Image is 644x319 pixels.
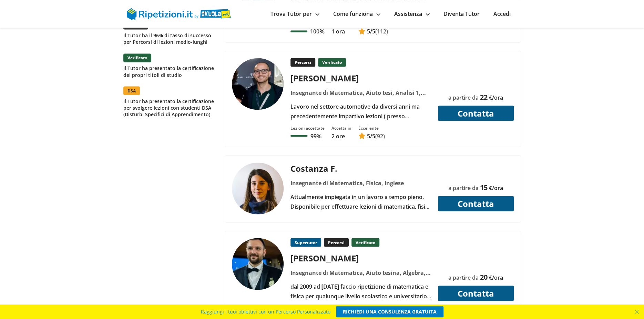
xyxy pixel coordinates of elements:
img: tutor a Milano - Costanza [232,162,284,214]
span: a partire da [448,93,479,101]
span: Raggiungi i tuoi obiettivi con un Percorso Personalizzato [201,306,330,317]
div: Accetta in [331,125,351,131]
p: Percorsi [324,238,349,247]
p: Percorsi [290,58,315,67]
p: Il Tutor ha presentato la certificazione dei propri titoli di studio [123,65,216,78]
span: 15 [480,182,488,192]
div: [PERSON_NAME] [288,252,433,263]
div: Lavoro nel settore automotive da diversi anni ma precedentemente impartivo lezioni ( presso [GEOG... [288,101,433,121]
div: Costanza F. [288,162,433,174]
p: 99% [310,132,321,140]
a: Assistenza [394,10,430,18]
a: logo Skuola.net | Ripetizioni.it [127,9,231,17]
span: 5 [367,132,370,140]
span: a partire da [448,273,479,281]
div: Eccellente [358,125,385,131]
a: 5/5(92) [358,132,385,140]
span: /5 [367,28,375,35]
a: RICHIEDI UNA CONSULENZA GRATUITA [336,306,443,317]
img: tutor a Cagliari - andrea [232,238,284,290]
div: dal 2009 ad [DATE] faccio ripetizione di matematica e fisica per qualunque livello scolastico e u... [288,281,433,301]
img: tutor a Modena - Davide [232,58,284,110]
span: (112) [375,28,388,35]
a: Accedi [493,10,511,18]
span: 5 [367,28,370,35]
span: a partire da [448,184,479,191]
div: Lezioni accettate [290,125,325,131]
div: Insegnante di Matematica, Aiuto tesi, Analisi 1, Analisi 2, Costruzione di macchine, Costruzioni,... [288,88,433,97]
button: Contatta [438,106,514,121]
button: Contatta [438,286,514,301]
div: Insegnante di Matematica, Fisica, Inglese [288,178,433,188]
div: Insegnante di Matematica, Aiuto tesina, Algebra, Analisi 1, Astronomia, Complementi di matematica... [288,268,433,277]
a: Come funziona [333,10,380,18]
a: 5/5(112) [358,28,388,35]
span: Verificato [123,53,151,62]
p: 2 ore [331,132,351,140]
span: DSA [123,86,140,95]
p: Supertutor [290,238,321,247]
p: Verificato [351,238,379,247]
a: Trova Tutor per [270,10,319,18]
p: 1 ora [331,28,351,35]
p: 100% [310,28,324,35]
span: 22 [480,92,488,101]
span: €/ora [489,184,503,191]
span: €/ora [489,273,503,281]
div: Attualmente impiegata in un lavoro a tempo pieno. Disponibile per effettuare lezioni di matematic... [288,192,433,211]
span: €/ora [489,93,503,101]
p: Verificato [318,58,346,67]
span: 20 [480,272,488,281]
div: [PERSON_NAME] [288,72,433,83]
span: (92) [375,132,385,140]
img: logo Skuola.net | Ripetizioni.it [127,8,231,20]
span: /5 [367,132,375,140]
button: Contatta [438,196,514,211]
p: Il Tutor ha il 96% di tasso di successo per Percorsi di lezioni medio-lunghi [123,32,216,45]
a: Diventa Tutor [443,10,480,18]
p: Il Tutor ha presentato la certificazione per svolgere lezioni con studenti DSA (Disturbi Specific... [123,98,216,117]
